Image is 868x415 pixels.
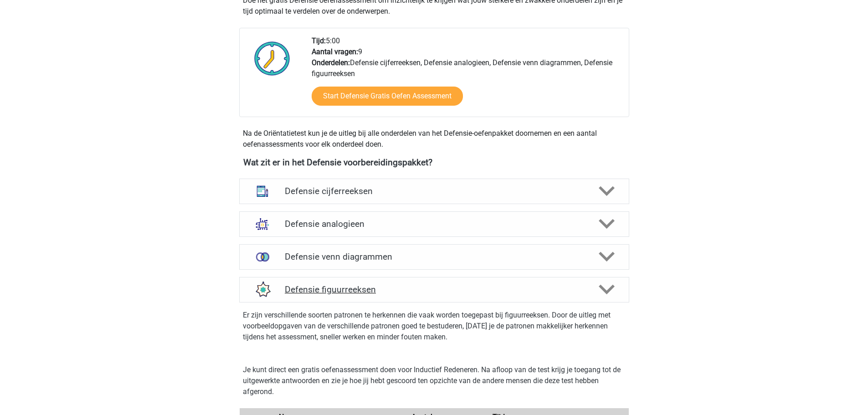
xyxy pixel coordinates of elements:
[251,245,274,269] img: venn diagrammen
[243,364,626,397] p: Je kunt direct een gratis oefenassessment doen voor Inductief Redeneren. Na afloop van de test kr...
[305,36,628,117] div: 5:00 9 Defensie cijferreeksen, Defensie analogieen, Defensie venn diagrammen, Defensie figuurreeksen
[249,36,295,81] img: Klok
[236,244,633,270] a: venn diagrammen Defensie venn diagrammen
[239,128,629,150] div: Na de Oriëntatietest kun je de uitleg bij alle onderdelen van het Defensie-oefenpakket doornemen ...
[236,277,633,302] a: figuurreeksen Defensie figuurreeksen
[285,219,583,229] h4: Defensie analogieen
[312,87,463,106] a: Start Defensie Gratis Oefen Assessment
[251,212,274,236] img: analogieen
[312,58,350,67] b: Onderdelen:
[312,36,326,45] b: Tijd:
[236,179,633,204] a: cijferreeksen Defensie cijferreeksen
[285,284,583,295] h4: Defensie figuurreeksen
[243,310,626,343] p: Er zijn verschillende soorten patronen te herkennen die vaak worden toegepast bij figuurreeksen. ...
[251,179,274,203] img: cijferreeksen
[312,47,358,56] b: Aantal vragen:
[243,157,625,168] h4: Wat zit er in het Defensie voorbereidingspakket?
[236,211,633,237] a: analogieen Defensie analogieen
[251,278,274,302] img: figuurreeksen
[285,186,583,196] h4: Defensie cijferreeksen
[285,251,583,262] h4: Defensie venn diagrammen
